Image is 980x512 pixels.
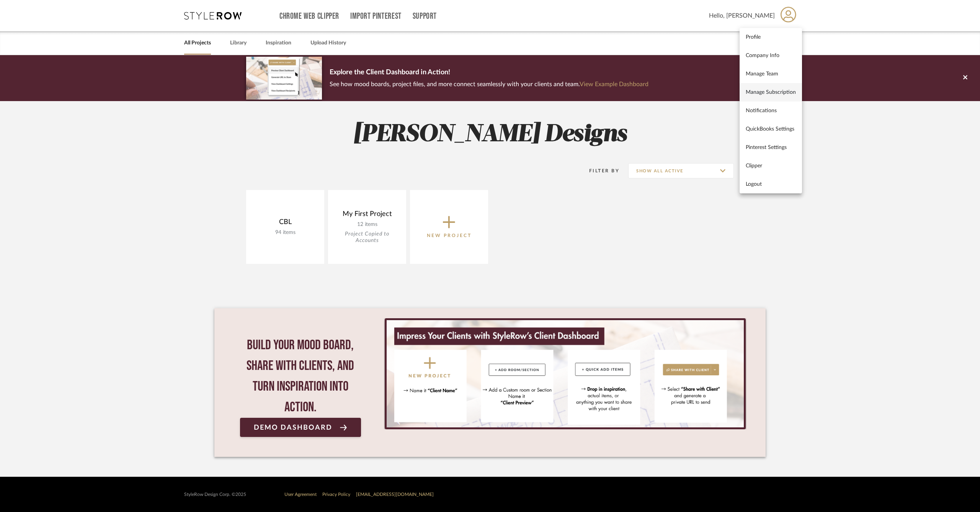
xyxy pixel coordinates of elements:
[746,70,796,77] span: Manage Team
[746,107,796,114] span: Notifications
[746,89,796,95] span: Manage Subscription
[746,162,796,169] span: Clipper
[746,126,796,132] span: QuickBooks Settings
[746,52,796,59] span: Company Info
[746,144,796,150] span: Pinterest Settings
[746,34,796,40] span: Profile
[746,181,796,187] span: Logout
